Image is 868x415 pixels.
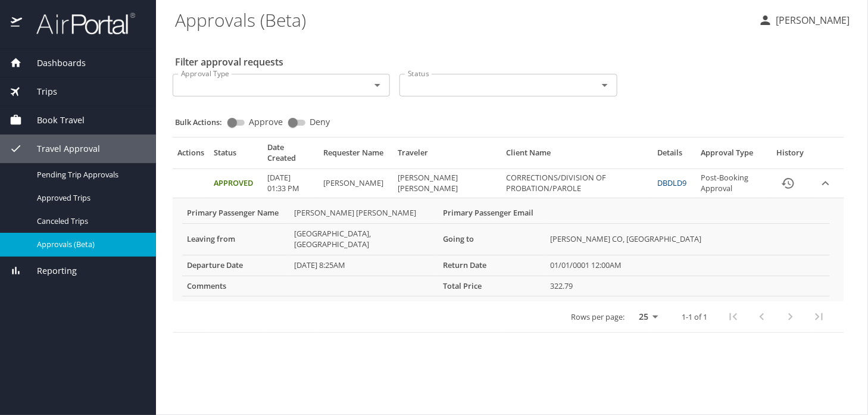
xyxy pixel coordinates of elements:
span: Deny [310,118,330,126]
th: Departure Date [182,255,289,276]
td: [GEOGRAPHIC_DATA], [GEOGRAPHIC_DATA] [289,223,438,255]
td: [PERSON_NAME] CO, [GEOGRAPHIC_DATA] [545,223,830,255]
table: More info for approvals [182,203,830,297]
button: expand row [817,174,835,192]
p: 1-1 of 1 [682,313,707,321]
select: rows per page [629,308,663,326]
h1: Approvals (Beta) [175,1,749,38]
th: Leaving from [182,223,289,255]
p: Rows per page: [571,313,625,321]
th: Date Created [263,142,319,169]
span: Travel Approval [22,142,100,155]
th: Traveler [394,142,502,169]
button: Open [369,77,386,93]
span: Approvals (Beta) [37,239,142,250]
span: Dashboards [22,57,86,70]
th: Requester Name [319,142,394,169]
span: Approved Trips [37,192,142,204]
span: Pending Trip Approvals [37,169,142,180]
h2: Filter approval requests [175,52,283,71]
th: Approval Type [696,142,769,169]
th: Details [652,142,696,169]
a: DBDLD9 [657,177,686,188]
span: Book Travel [22,114,85,127]
button: Open [597,77,613,93]
button: [PERSON_NAME] [754,10,855,31]
button: History [774,169,803,198]
img: icon-airportal.png [11,12,23,35]
th: History [769,142,812,169]
th: Primary Passenger Email [438,203,545,223]
p: [PERSON_NAME] [773,13,850,27]
td: Approved [209,169,263,198]
td: Post-Booking Approval [696,169,769,198]
th: Return Date [438,255,545,276]
td: [DATE] 8:25AM [289,255,438,276]
td: 322.79 [545,276,830,297]
span: Approve [249,118,283,126]
th: Going to [438,223,545,255]
th: Client Name [502,142,653,169]
span: Canceled Trips [37,216,142,227]
th: Status [209,142,263,169]
p: Bulk Actions: [175,117,232,127]
th: Primary Passenger Name [182,203,289,223]
span: Reporting [22,264,77,277]
th: Comments [182,276,289,297]
th: Total Price [438,276,545,297]
td: [DATE] 01:33 PM [263,169,319,198]
td: 01/01/0001 12:00AM [545,255,830,276]
table: Approval table [173,142,844,333]
th: Actions [173,142,209,169]
td: CORRECTIONS/DIVISION OF PROBATION/PAROLE [502,169,653,198]
td: [PERSON_NAME] [PERSON_NAME] [289,203,438,223]
td: [PERSON_NAME] [319,169,394,198]
img: airportal-logo.png [23,12,135,35]
span: Trips [22,85,57,98]
td: [PERSON_NAME] [PERSON_NAME] [394,169,502,198]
